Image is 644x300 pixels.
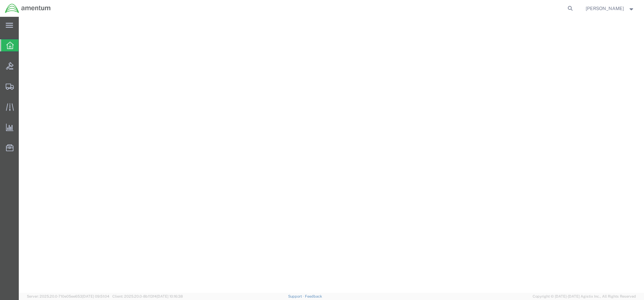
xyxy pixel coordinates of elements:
[586,5,624,12] span: Jessica White
[19,17,644,293] iframe: FS Legacy Container
[5,3,51,13] img: logo
[82,294,109,298] span: [DATE] 09:51:04
[112,294,183,298] span: Client: 2025.20.0-8b113f4
[157,294,183,298] span: [DATE] 10:16:38
[533,294,636,299] span: Copyright © [DATE]-[DATE] Agistix Inc., All Rights Reserved
[305,294,322,298] a: Feedback
[585,4,635,12] button: [PERSON_NAME]
[27,294,109,298] span: Server: 2025.20.0-710e05ee653
[288,294,305,298] a: Support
